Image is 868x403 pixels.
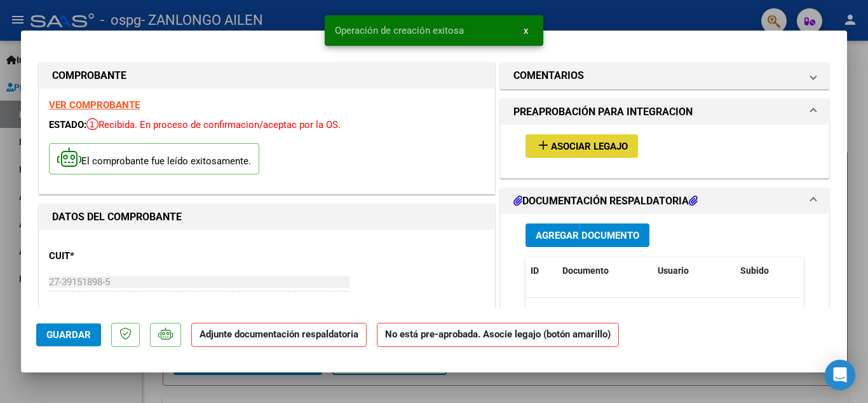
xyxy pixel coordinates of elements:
[653,257,735,285] datatable-header-cell: Usuario
[526,223,649,247] button: Agregar Documento
[49,99,140,111] a: VER COMPROBANTE
[551,141,628,152] span: Asociar Legajo
[658,265,689,276] span: Usuario
[531,265,539,276] span: ID
[501,188,829,214] mat-expansion-panel-header: DOCUMENTACIÓN RESPALDATORIA
[49,143,259,174] p: El comprobante fue leído exitosamente.
[825,360,855,390] div: Open Intercom Messenger
[36,323,101,346] button: Guardar
[49,249,180,264] p: CUIT
[526,134,638,158] button: Asociar Legajo
[46,329,91,341] span: Guardar
[513,68,584,83] h1: COMENTARIOS
[799,257,862,285] datatable-header-cell: Acción
[524,25,528,36] span: x
[501,125,829,178] div: PREAPROBACIÓN PARA INTEGRACION
[562,265,609,276] span: Documento
[52,69,126,81] strong: COMPROBANTE
[49,119,86,131] span: ESTADO:
[335,24,464,37] span: Operación de creación exitosa
[735,257,799,285] datatable-header-cell: Subido
[501,63,829,88] mat-expansion-panel-header: COMENTARIOS
[526,298,799,330] div: No data to display
[52,211,182,223] strong: DATOS DEL COMPROBANTE
[557,257,653,285] datatable-header-cell: Documento
[200,329,358,340] strong: Adjunte documentación respaldatoria
[536,138,551,153] mat-icon: add
[513,104,693,120] h1: PREAPROBACIÓN PARA INTEGRACION
[740,265,769,276] span: Subido
[536,230,639,241] span: Agregar Documento
[86,119,341,131] span: Recibida. En proceso de confirmacion/aceptac por la OS.
[377,323,619,348] strong: No está pre-aprobada. Asocie legajo (botón amarillo)
[526,257,557,285] datatable-header-cell: ID
[513,19,538,42] button: x
[513,194,698,209] h1: DOCUMENTACIÓN RESPALDATORIA
[501,99,829,125] mat-expansion-panel-header: PREAPROBACIÓN PARA INTEGRACION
